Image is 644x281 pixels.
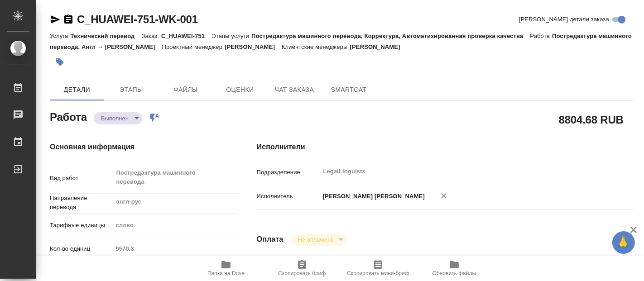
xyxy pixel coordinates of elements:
a: C_HUAWEI-751-WK-001 [77,13,198,25]
p: Вид работ [50,174,112,183]
p: Технический перевод [70,33,141,39]
p: Тарифные единицы [50,221,112,230]
p: Кол-во единиц [50,244,112,253]
span: 🙏 [616,233,631,252]
p: Исполнитель [257,192,320,201]
p: [PERSON_NAME] [350,43,407,50]
h4: Исполнители [257,142,634,152]
button: Обновить файлы [416,256,492,281]
div: Выполнен [290,233,346,246]
p: Заказ: [142,33,161,39]
span: Файлы [164,84,207,95]
h2: 8804.68 RUB [559,112,624,127]
input: Пустое поле [112,242,238,255]
span: SmartCat [327,84,370,95]
span: Детали [55,84,99,95]
span: [PERSON_NAME] детали заказа [519,15,609,24]
p: Клиентские менеджеры [282,43,350,50]
span: Папка на Drive [207,270,245,276]
button: 🙏 [612,231,635,254]
p: Постредактура машинного перевода, Корректура, Автоматизированная проверка качества [251,33,530,39]
p: Направление перевода [50,194,112,212]
div: Выполнен [94,112,142,124]
h4: Основная информация [50,142,221,152]
span: Обновить файлы [433,270,476,276]
p: [PERSON_NAME] [PERSON_NAME] [320,192,425,201]
span: Скопировать бриф [278,270,326,276]
button: Скопировать ссылку [63,14,74,25]
span: Чат заказа [273,84,316,95]
button: Скопировать бриф [264,256,340,281]
p: Работа [530,33,553,39]
h4: Оплата [257,234,284,245]
h2: Работа [50,108,87,124]
p: Подразделение [257,168,320,177]
p: Этапы услуги [211,33,251,39]
button: Не оплачена [295,236,335,243]
button: Выполнен [98,114,131,122]
span: Этапы [110,84,153,95]
p: Проектный менеджер [162,43,225,50]
button: Папка на Drive [188,256,264,281]
p: [PERSON_NAME] [225,43,282,50]
span: Оценки [218,84,262,95]
span: Скопировать мини-бриф [347,270,409,276]
p: Услуга [50,33,70,39]
button: Скопировать ссылку для ЯМессенджера [50,14,61,25]
button: Добавить тэг [50,52,70,72]
p: C_HUAWEI-751 [161,33,211,39]
div: слово [112,218,238,233]
button: Скопировать мини-бриф [340,256,416,281]
button: Удалить исполнителя [434,186,454,206]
